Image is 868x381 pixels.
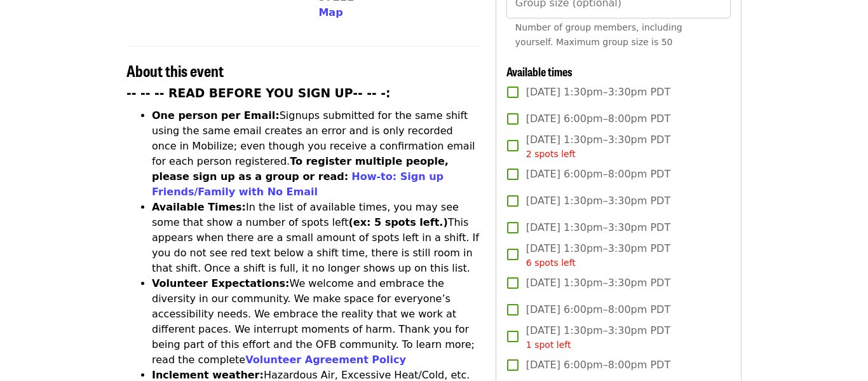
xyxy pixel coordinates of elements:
[506,63,573,80] span: Available times
[152,369,264,381] strong: Inclement weather:
[318,5,342,20] button: Map
[152,108,480,200] li: Signups submitted for the same shift using the same email creates an error and is only recorded o...
[245,354,406,366] a: Volunteer Agreement Policy
[152,155,449,183] strong: To register multiple people, please sign up as a group or read:
[526,167,670,182] span: [DATE] 6:00pm–8:00pm PDT
[526,275,670,291] span: [DATE] 1:30pm–3:30pm PDT
[526,111,670,127] span: [DATE] 6:00pm–8:00pm PDT
[152,170,444,198] a: How-to: Sign up Friends/Family with No Email
[126,87,391,100] strong: -- -- -- READ BEFORE YOU SIGN UP-- -- -:
[526,149,576,159] span: 2 spots left
[526,220,670,235] span: [DATE] 1:30pm–3:30pm PDT
[318,6,342,18] span: Map
[526,357,670,373] span: [DATE] 6:00pm–8:00pm PDT
[152,277,290,289] strong: Volunteer Expectations:
[152,109,280,121] strong: One person per Email:
[152,200,480,276] li: In the list of available times, you may see some that show a number of spots left This appears wh...
[526,193,670,209] span: [DATE] 1:30pm–3:30pm PDT
[348,216,447,228] strong: (ex: 5 spots left.)
[152,201,246,213] strong: Available Times:
[526,302,670,317] span: [DATE] 6:00pm–8:00pm PDT
[526,258,576,268] span: 6 spots left
[152,276,480,368] li: We welcome and embrace the diversity in our community. We make space for everyone’s accessibility...
[526,85,670,100] span: [DATE] 1:30pm–3:30pm PDT
[526,323,670,352] span: [DATE] 1:30pm–3:30pm PDT
[126,59,224,81] span: About this event
[526,132,670,161] span: [DATE] 1:30pm–3:30pm PDT
[526,241,670,270] span: [DATE] 1:30pm–3:30pm PDT
[526,340,571,350] span: 1 spot left
[515,22,682,47] span: Number of group members, including yourself. Maximum group size is 50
